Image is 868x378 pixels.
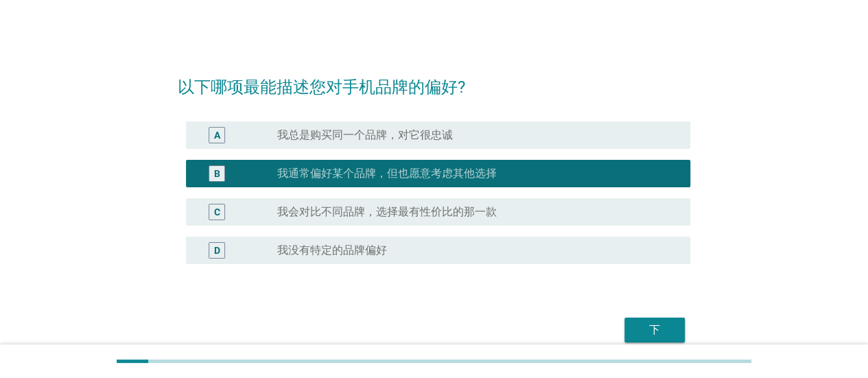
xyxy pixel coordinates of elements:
[277,128,453,142] label: 我总是购买同一个品牌，对它很忠诚
[277,167,497,180] label: 我通常偏好某个品牌，但也愿意考虑其他选择
[214,128,220,142] div: A
[214,166,220,180] div: B
[635,322,674,338] div: 下
[214,204,220,219] div: C
[277,244,387,257] label: 我没有特定的品牌偏好
[277,205,497,219] label: 我会对比不同品牌，选择最有性价比的那一款
[214,243,220,257] div: D
[178,61,690,99] h2: 以下哪项最能描述您对手机品牌的偏好?
[624,318,685,342] button: 下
